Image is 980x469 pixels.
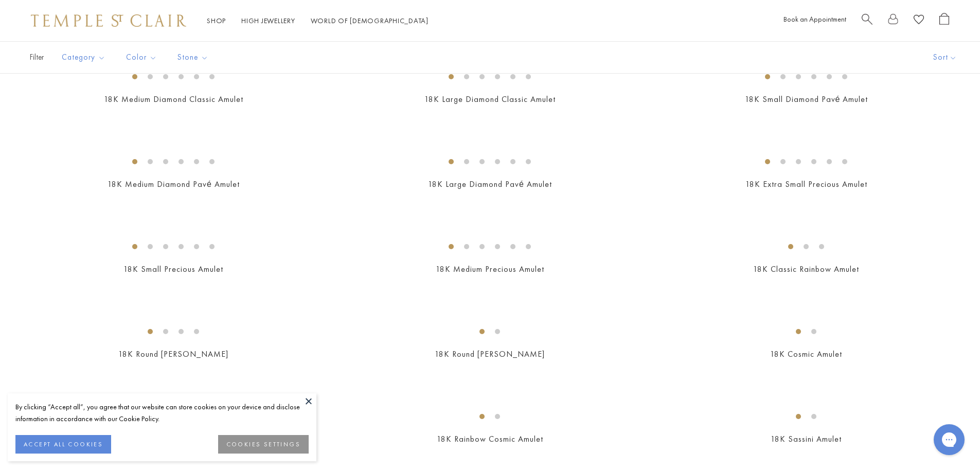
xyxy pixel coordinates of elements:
a: ShopShop [207,16,226,25]
a: 18K Medium Diamond Pavé Amulet [108,179,240,189]
a: High JewelleryHigh Jewellery [241,16,295,25]
a: 18K Large Diamond Pavé Amulet [428,179,552,189]
nav: Main navigation [207,14,429,27]
button: Show sort by [910,42,980,73]
img: Temple St. Clair [31,14,186,27]
a: 18K Round [PERSON_NAME] [435,349,545,359]
a: 18K Medium Diamond Classic Amulet [104,94,243,105]
a: 18K Sassini Amulet [771,433,842,444]
a: Book an Appointment [783,14,846,24]
a: 18K Small Diamond Pavé Amulet [745,94,868,105]
span: Stone [172,51,216,64]
button: ACCEPT ALL COOKIES [15,435,111,454]
a: Open Shopping Bag [939,13,949,29]
span: Category [57,51,113,64]
a: 18K Large Diamond Classic Amulet [424,94,556,105]
iframe: Gorgias live chat messenger [929,421,970,459]
a: 18K Small Precious Amulet [123,264,223,274]
a: 18K Cosmic Amulet [770,349,842,359]
a: World of [DEMOGRAPHIC_DATA]World of [DEMOGRAPHIC_DATA] [311,16,429,25]
button: Color [118,46,165,69]
div: By clicking “Accept all”, you agree that our website can store cookies on your device and disclos... [15,401,309,425]
a: 18K Medium Precious Amulet [436,264,544,274]
a: View Wishlist [914,13,924,29]
button: Category [54,46,113,69]
a: 18K Classic Rainbow Amulet [753,264,859,274]
a: Search [862,13,872,29]
a: 18K Extra Small Precious Amulet [745,179,867,189]
span: Color [121,51,165,64]
button: COOKIES SETTINGS [218,435,309,454]
a: 18K Rainbow Cosmic Amulet [437,433,543,444]
a: 18K Round [PERSON_NAME] [118,349,228,359]
button: Stone [170,46,216,69]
